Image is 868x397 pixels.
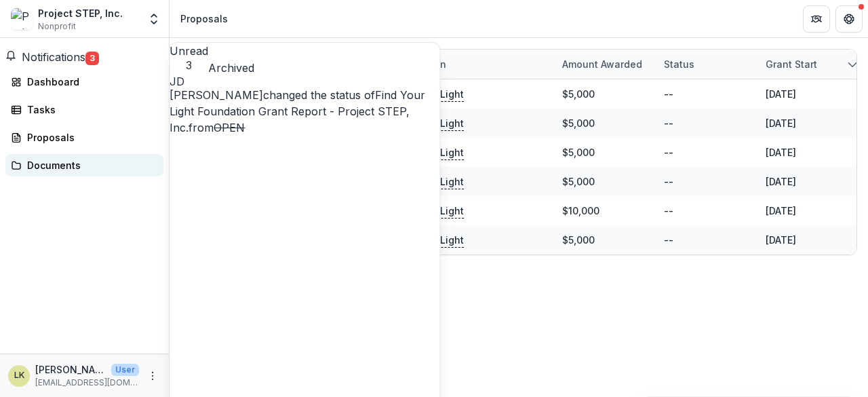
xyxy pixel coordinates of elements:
[14,371,24,380] div: Leigh Kelter
[757,57,825,71] div: Grant start
[656,50,757,79] div: Status
[5,98,163,121] a: Tasks
[562,204,599,218] div: $10,000
[554,57,650,71] div: Amount awarded
[170,88,263,102] span: [PERSON_NAME]
[766,116,796,130] div: [DATE]
[384,50,554,79] div: Foundation
[111,364,139,376] p: User
[144,5,163,33] button: Open entity switcher
[38,20,76,33] span: Nonprofit
[144,368,161,384] button: More
[35,362,106,377] p: [PERSON_NAME]
[835,5,863,33] button: Get Help
[27,158,153,172] div: Documents
[27,130,153,145] div: Proposals
[180,12,228,26] div: Proposals
[170,59,208,72] span: 3
[11,8,33,30] img: Project STEP, Inc.
[5,49,99,65] button: Notifications3
[22,50,85,64] span: Notifications
[214,121,245,134] s: OPEN
[5,126,163,149] a: Proposals
[757,50,859,79] div: Grant start
[170,43,208,72] button: Unread
[664,174,673,189] div: --
[766,204,796,218] div: [DATE]
[554,50,656,79] div: Amount awarded
[562,174,595,189] div: $5,000
[664,116,673,130] div: --
[664,233,673,247] div: --
[175,9,233,29] nav: breadcrumb
[38,6,123,20] div: Project STEP, Inc.
[656,57,703,71] div: Status
[664,145,673,159] div: --
[664,204,673,218] div: --
[170,88,425,134] a: Find Your Light Foundation Grant Report - Project STEP, Inc.
[85,52,99,65] span: 3
[562,116,595,130] div: $5,000
[847,59,858,70] svg: sorted descending
[562,233,595,247] div: $5,000
[562,87,595,101] div: $5,000
[208,60,254,76] button: Archived
[5,154,163,176] a: Documents
[664,87,673,101] div: --
[35,377,139,389] p: [EMAIL_ADDRESS][DOMAIN_NAME]
[766,174,796,189] div: [DATE]
[766,233,796,247] div: [DATE]
[170,76,439,87] div: Jeffrey Dollinger
[5,71,163,93] a: Dashboard
[27,75,153,89] div: Dashboard
[803,5,830,33] button: Partners
[562,145,595,159] div: $5,000
[766,87,796,101] div: [DATE]
[27,102,153,117] div: Tasks
[766,145,796,159] div: [DATE]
